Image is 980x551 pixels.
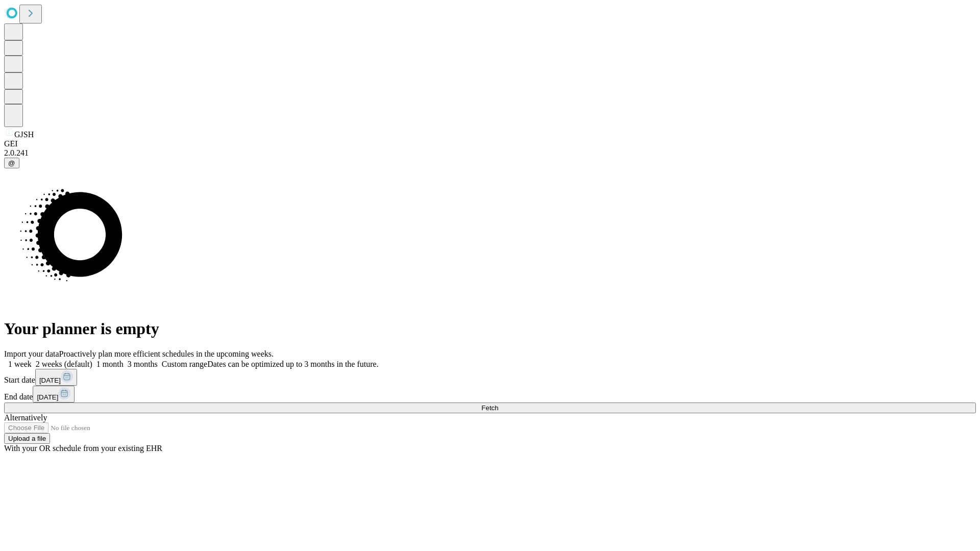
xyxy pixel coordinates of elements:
span: Import your data [4,349,59,358]
div: GEI [4,139,976,148]
button: [DATE] [33,386,75,403]
button: Upload a file [4,433,50,444]
span: Alternatively [4,413,47,422]
button: Fetch [4,403,976,413]
span: Custom range [162,360,207,368]
div: 2.0.241 [4,148,976,158]
button: [DATE] [35,369,77,386]
span: With your OR schedule from your existing EHR [4,444,162,453]
span: 1 week [8,360,32,368]
span: 1 month [96,360,124,368]
div: End date [4,386,976,403]
span: @ [8,159,15,167]
span: GJSH [14,130,34,139]
span: Fetch [481,404,498,412]
span: Proactively plan more efficient schedules in the upcoming weeks. [59,349,274,358]
span: Dates can be optimized up to 3 months in the future. [207,360,378,368]
span: 2 weeks (default) [36,360,92,368]
div: Start date [4,369,976,386]
h1: Your planner is empty [4,319,976,338]
span: [DATE] [39,377,61,384]
span: 3 months [128,360,158,368]
button: @ [4,158,19,168]
span: [DATE] [37,393,58,401]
